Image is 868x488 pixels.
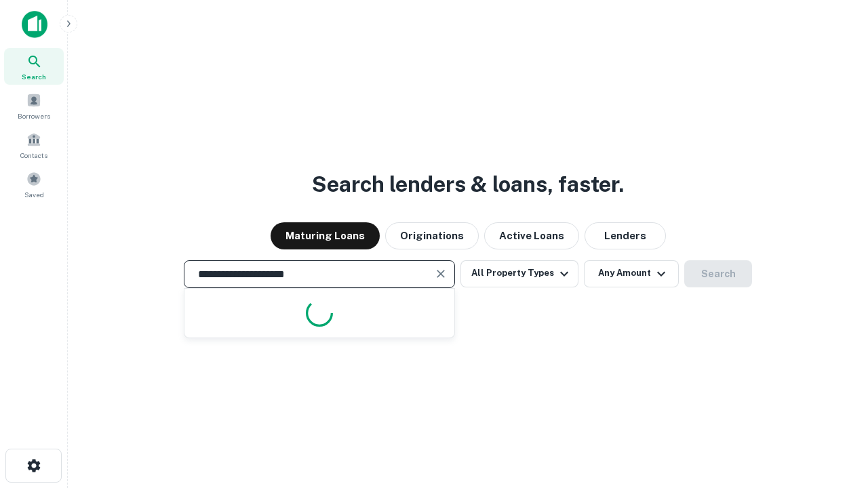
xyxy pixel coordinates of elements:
[22,11,47,38] img: capitalize-icon.png
[585,222,666,249] button: Lenders
[4,87,64,124] a: Borrowers
[18,110,50,121] span: Borrowers
[484,222,579,249] button: Active Loans
[385,222,479,249] button: Originations
[584,260,679,287] button: Any Amount
[4,166,64,203] a: Saved
[22,71,46,82] span: Search
[20,150,47,161] span: Contacts
[800,380,868,445] iframe: Chat Widget
[312,168,624,201] h3: Search lenders & loans, faster.
[460,260,578,287] button: All Property Types
[4,127,64,163] a: Contacts
[431,264,450,283] button: Clear
[271,222,380,249] button: Maturing Loans
[4,48,64,85] a: Search
[24,189,44,200] span: Saved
